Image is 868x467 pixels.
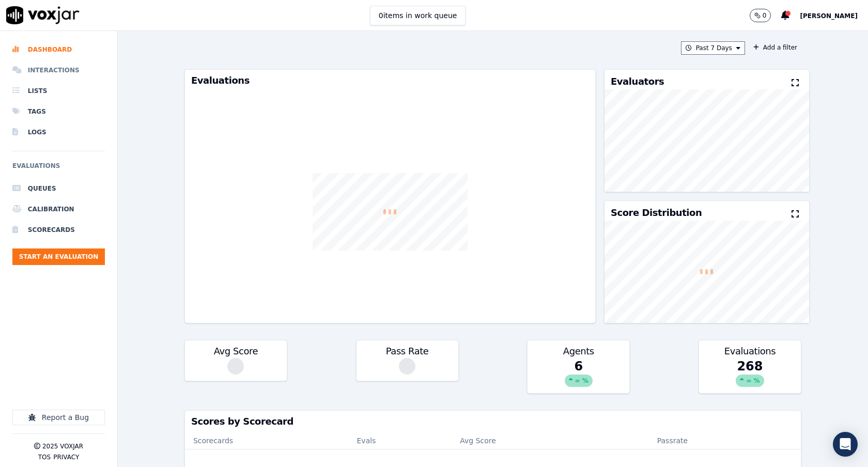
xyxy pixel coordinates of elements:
span: [PERSON_NAME] [800,12,858,20]
button: Past 7 Days [681,41,745,55]
h3: Evaluations [191,76,589,85]
a: Lists [12,81,105,101]
a: Dashboard [12,39,105,60]
a: Interactions [12,60,105,81]
div: Open Intercom Messenger [833,432,858,457]
a: Logs [12,122,105,143]
h3: Score Distribution [611,208,702,217]
button: Add a filter [749,41,801,54]
button: Privacy [53,453,79,461]
div: ∞ % [565,375,593,387]
button: 0items in work queue [370,6,466,25]
h3: Evaluators [611,77,664,86]
h3: Agents [534,347,623,356]
h3: Avg Score [191,347,281,356]
a: Queues [12,178,105,199]
div: ∞ % [736,375,764,387]
p: 2025 Voxjar [42,442,83,450]
div: 6 [528,358,629,393]
img: voxjar logo [6,6,80,24]
p: 0 [763,11,767,20]
h3: Pass Rate [363,347,452,356]
th: Evals [349,432,452,449]
button: Report a Bug [12,410,105,425]
button: 0 [750,9,771,22]
button: 0 [750,9,782,22]
a: Scorecards [12,220,105,240]
h6: Evaluations [12,160,105,178]
button: TOS [38,453,51,461]
button: [PERSON_NAME] [800,9,868,22]
button: Start an Evaluation [12,248,105,265]
th: Passrate [604,432,741,449]
h3: Evaluations [705,347,795,356]
h3: Scores by Scorecard [191,417,795,426]
th: Scorecards [185,432,349,449]
th: Avg Score [452,432,604,449]
div: 268 [699,358,801,393]
a: Tags [12,101,105,122]
a: Calibration [12,199,105,220]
